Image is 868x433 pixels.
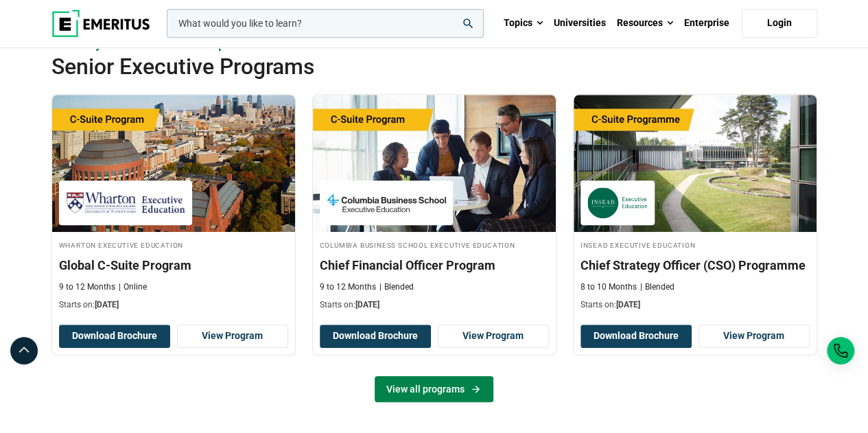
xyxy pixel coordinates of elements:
[51,53,740,80] h2: Senior Executive Programs
[177,325,288,348] a: View Program
[66,187,185,218] img: Wharton Executive Education
[59,281,115,293] p: 9 to 12 Months
[320,299,549,311] p: Starts on:
[574,95,817,232] img: Chief Strategy Officer (CSO) Programme | Online Leadership Course
[327,187,446,218] img: Columbia Business School Executive Education
[580,325,692,348] button: Download Brochure
[59,257,288,274] h3: Global C-Suite Program
[699,325,810,348] a: View Program
[313,95,556,318] a: Finance Course by Columbia Business School Executive Education - September 29, 2025 Columbia Busi...
[580,257,810,274] h3: Chief Strategy Officer (CSO) Programme
[119,281,147,293] p: Online
[167,9,484,38] input: woocommerce-product-search-field-0
[95,300,119,309] span: [DATE]
[574,95,817,318] a: Leadership Course by INSEAD Executive Education - October 14, 2025 INSEAD Executive Education INS...
[52,95,295,232] img: Global C-Suite Program | Online Leadership Course
[640,281,675,293] p: Blended
[59,325,170,348] button: Download Brochure
[320,257,549,274] h3: Chief Financial Officer Program
[59,299,288,311] p: Starts on:
[379,281,414,293] p: Blended
[580,299,810,311] p: Starts on:
[438,325,549,348] a: View Program
[320,325,431,348] button: Download Brochure
[742,9,817,38] a: Login
[313,95,556,232] img: Chief Financial Officer Program | Online Finance Course
[355,300,379,309] span: [DATE]
[375,376,493,402] a: View all programs
[587,187,648,218] img: INSEAD Executive Education
[320,281,376,293] p: 9 to 12 Months
[320,239,549,250] h4: Columbia Business School Executive Education
[580,239,810,250] h4: INSEAD Executive Education
[52,95,295,318] a: Leadership Course by Wharton Executive Education - September 24, 2025 Wharton Executive Education...
[580,281,637,293] p: 8 to 10 Months
[616,300,640,309] span: [DATE]
[59,239,288,250] h4: Wharton Executive Education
